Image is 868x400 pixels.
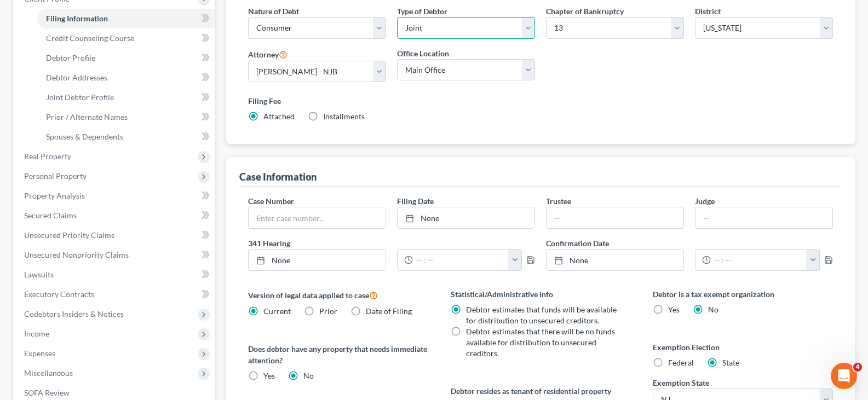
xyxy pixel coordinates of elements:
[24,289,94,299] span: Executory Contracts
[397,5,447,17] label: Type of Debtor
[15,225,215,245] a: Unsecured Priority Claims
[15,186,215,206] a: Property Analysis
[653,377,709,389] label: Exemption State
[249,250,386,270] a: None
[24,171,87,181] span: Personal Property
[15,285,215,304] a: Executory Contracts
[37,28,215,48] a: Credit Counseling Course
[248,95,833,107] label: Filing Fee
[37,127,215,147] a: Spouses & Dependents
[366,306,412,316] span: Date of Filing
[466,305,617,325] span: Debtor estimates that funds will be available for distribution to unsecured creditors.
[413,250,509,270] input: -- : --
[24,368,73,378] span: Miscellaneous
[668,305,680,314] span: Yes
[695,195,715,207] label: Judge
[711,250,807,270] input: -- : --
[24,152,71,161] span: Real Property
[248,288,428,302] label: Version of legal data applied to case
[37,9,215,28] a: Filing Information
[24,309,124,318] span: Codebtors Insiders & Notices
[451,288,631,300] label: Statistical/Administrative Info
[451,385,631,397] label: Debtor resides as tenant of residential property
[46,112,128,121] span: Prior / Alternate Names
[546,195,571,207] label: Trustee
[15,206,215,225] a: Secured Claims
[46,132,123,141] span: Spouses & Dependents
[547,250,683,270] a: None
[239,170,317,183] div: Case Information
[466,327,615,358] span: Debtor estimates that there will be no funds available for distribution to unsecured creditors.
[319,306,337,316] span: Prior
[397,195,434,207] label: Filing Date
[653,288,833,300] label: Debtor is a tax exempt organization
[547,207,683,228] input: --
[546,5,624,17] label: Chapter of Bankruptcy
[263,112,295,121] span: Attached
[24,349,55,358] span: Expenses
[541,237,838,249] label: Confirmation Date
[24,329,49,338] span: Income
[15,245,215,265] a: Unsecured Nonpriority Claims
[37,68,215,88] a: Debtor Addresses
[695,5,721,17] label: District
[24,230,114,240] span: Unsecured Priority Claims
[15,265,215,285] a: Lawsuits
[249,207,386,228] input: Enter case number...
[248,343,428,366] label: Does debtor have any property that needs immediate attention?
[708,305,718,314] span: No
[37,107,215,127] a: Prior / Alternate Names
[24,270,54,279] span: Lawsuits
[243,237,541,249] label: 341 Hearing
[24,191,85,200] span: Property Analysis
[831,363,857,389] iframe: Intercom live chat
[397,48,449,59] label: Office Location
[323,112,365,121] span: Installments
[46,73,107,82] span: Debtor Addresses
[248,195,294,207] label: Case Number
[695,207,832,228] input: --
[668,358,694,367] span: Federal
[248,5,299,17] label: Nature of Debt
[853,363,862,372] span: 4
[263,306,291,316] span: Current
[248,48,288,61] label: Attorney
[46,33,134,43] span: Credit Counseling Course
[46,92,114,102] span: Joint Debtor Profile
[37,48,215,68] a: Debtor Profile
[24,211,77,220] span: Secured Claims
[46,53,95,62] span: Debtor Profile
[653,341,833,353] label: Exemption Election
[37,88,215,107] a: Joint Debtor Profile
[263,371,275,380] span: Yes
[398,207,534,228] a: None
[722,358,739,367] span: State
[24,250,129,259] span: Unsecured Nonpriority Claims
[24,388,70,397] span: SOFA Review
[303,371,314,380] span: No
[46,14,108,23] span: Filing Information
